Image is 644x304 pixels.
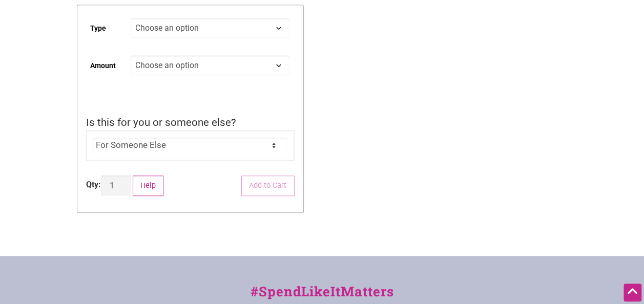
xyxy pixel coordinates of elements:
[241,176,295,197] button: Add to Cart
[101,176,131,196] input: Product quantity
[90,17,106,40] label: Type
[90,54,116,77] label: Amount
[86,116,236,128] span: Is this for you or someone else?
[86,179,101,191] div: Qty:
[624,284,641,301] div: Scroll Back to Top
[93,138,287,153] select: Is this for you or someone else?
[133,176,164,197] button: Help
